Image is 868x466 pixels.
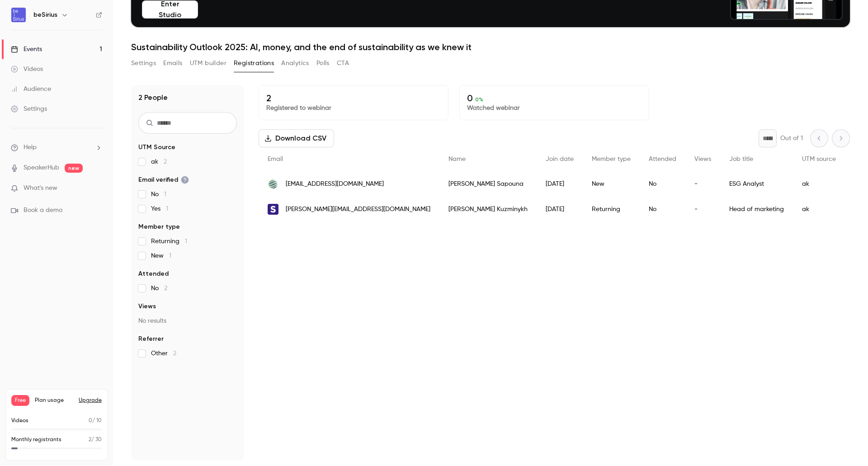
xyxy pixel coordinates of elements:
[259,129,334,147] button: Download CSV
[780,134,803,143] p: Out of 1
[11,65,43,74] div: Videos
[266,104,441,113] p: Registered to webinar
[286,205,430,214] span: [PERSON_NAME][EMAIL_ADDRESS][DOMAIN_NAME]
[11,436,61,444] p: Monthly registrants
[138,143,237,358] section: facet-groups
[151,190,166,199] span: No
[793,171,845,197] div: ak
[467,104,642,113] p: Watched webinar
[173,350,176,357] span: 2
[24,184,57,193] span: What's new
[151,349,176,358] span: Other
[164,191,166,198] span: 1
[583,171,640,197] div: New
[151,157,167,166] span: ak
[138,269,169,278] span: Attended
[164,159,167,165] span: 2
[65,164,83,173] span: new
[11,395,29,406] span: Free
[802,156,836,162] span: UTM source
[268,156,283,162] span: Email
[720,171,793,197] div: ESG Analyst
[190,56,226,71] button: UTM builder
[151,204,168,213] span: Yes
[685,171,720,197] div: -
[694,156,711,162] span: Views
[35,397,73,404] span: Plan usage
[33,10,57,19] h6: beSirius
[316,56,330,71] button: Polls
[537,171,583,197] div: [DATE]
[685,197,720,222] div: -
[592,156,631,162] span: Member type
[151,251,171,260] span: New
[163,56,182,71] button: Emails
[729,156,753,162] span: Job title
[234,56,274,71] button: Registrations
[166,206,168,212] span: 1
[793,197,845,222] div: ak
[11,45,42,54] div: Events
[169,253,171,259] span: 1
[439,197,537,222] div: [PERSON_NAME] Kuzminykh
[24,143,37,152] span: Help
[164,285,167,292] span: 2
[640,171,685,197] div: No
[266,93,441,104] p: 2
[138,92,168,103] h1: 2 People
[649,156,676,162] span: Attended
[720,197,793,222] div: Head of marketing
[546,156,574,162] span: Join date
[79,397,102,404] button: Upgrade
[131,42,850,52] h1: Sustainability Outlook 2025: AI, money, and the end of sustainability as we knew it
[11,417,28,425] p: Videos
[89,436,102,444] p: / 30
[281,56,309,71] button: Analytics
[89,437,91,442] span: 2
[475,96,483,103] span: 0 %
[537,197,583,222] div: [DATE]
[89,418,92,424] span: 0
[268,204,278,215] img: besirius.io
[583,197,640,222] div: Returning
[439,171,537,197] div: [PERSON_NAME] Sapouna
[337,56,349,71] button: CTA
[151,284,167,293] span: No
[138,316,237,325] p: No results
[151,237,187,246] span: Returning
[185,238,187,245] span: 1
[138,222,180,231] span: Member type
[467,93,642,104] p: 0
[268,179,278,189] img: titanmaterials.com
[11,85,51,94] div: Audience
[138,175,189,184] span: Email verified
[11,143,102,152] li: help-dropdown-opener
[138,143,175,152] span: UTM Source
[24,206,62,215] span: Book a demo
[138,302,156,311] span: Views
[138,334,164,344] span: Referrer
[89,417,102,425] p: / 10
[448,156,466,162] span: Name
[286,179,384,189] span: [EMAIL_ADDRESS][DOMAIN_NAME]
[11,104,47,113] div: Settings
[24,163,59,173] a: SpeakerHub
[131,56,156,71] button: Settings
[640,197,685,222] div: No
[142,0,198,19] button: Enter Studio
[11,8,26,22] img: beSirius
